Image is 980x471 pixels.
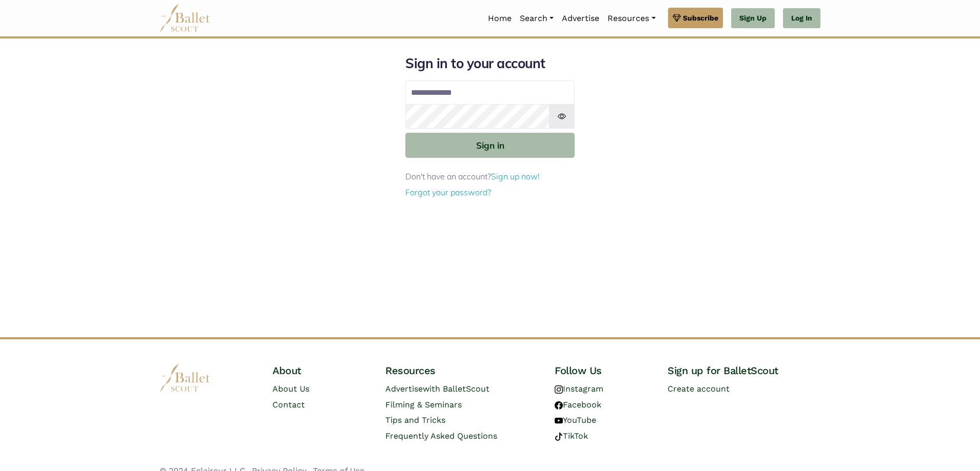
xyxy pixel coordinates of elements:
[405,187,491,197] a: Forgot your password?
[272,364,369,377] h4: About
[385,384,489,394] a: Advertisewith BalletScout
[160,364,211,392] img: logo
[668,384,730,394] a: Create account
[272,400,305,409] a: Contact
[558,8,603,29] a: Advertise
[272,384,309,394] a: About Us
[385,364,538,377] h4: Resources
[555,364,651,377] h4: Follow Us
[683,12,718,24] span: Subscribe
[555,401,563,409] img: facebook logo
[673,12,681,24] img: gem.svg
[385,431,497,441] a: Frequently Asked Questions
[555,385,563,394] img: instagram logo
[516,8,558,29] a: Search
[603,8,659,29] a: Resources
[423,384,489,394] span: with BalletScout
[555,384,603,394] a: Instagram
[484,8,516,29] a: Home
[555,431,588,441] a: TikTok
[491,171,540,181] a: Sign up now!
[668,8,723,28] a: Subscribe
[405,133,575,158] button: Sign in
[783,8,820,29] a: Log In
[555,433,563,441] img: tiktok logo
[555,415,596,425] a: YouTube
[668,364,820,377] h4: Sign up for BalletScout
[555,400,601,409] a: Facebook
[555,417,563,425] img: youtube logo
[731,8,775,29] a: Sign Up
[405,170,575,183] p: Don't have an account?
[405,55,575,72] h1: Sign in to your account
[385,415,445,425] a: Tips and Tricks
[385,400,462,409] a: Filming & Seminars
